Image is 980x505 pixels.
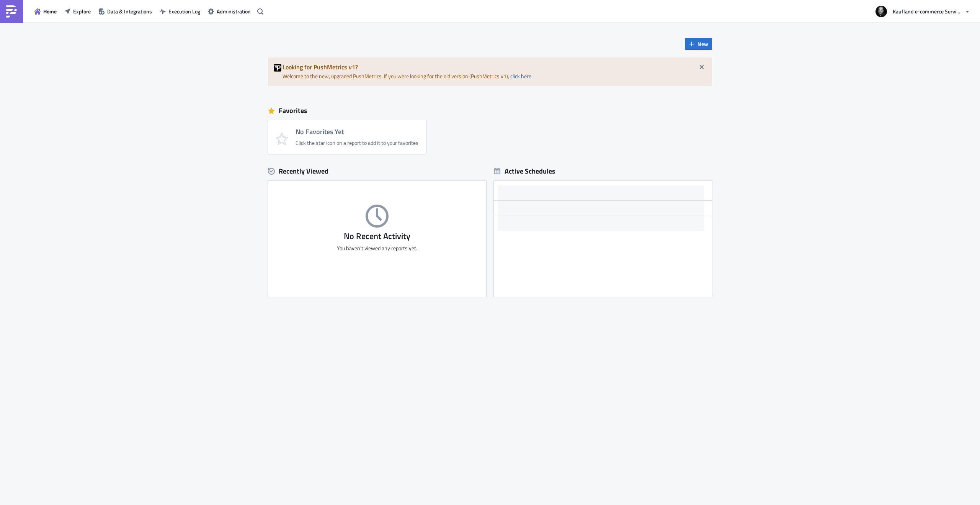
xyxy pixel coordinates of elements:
button: Explore [60,5,95,17]
button: Home [31,5,60,17]
a: click here [510,72,531,80]
button: Execution Log [156,5,204,17]
span: Data & Integrations [107,7,152,15]
span: Kaufland e-commerce Services GmbH & Co. KG [893,7,962,15]
button: New [685,38,712,50]
span: New [697,40,708,48]
div: Welcome to the new, upgraded PushMetrics. If you were looking for the old version (PushMetrics v1... [268,57,712,86]
span: Administration [217,7,251,15]
img: PushMetrics [5,5,18,18]
h3: No Recent Activity [268,231,486,241]
button: Data & Integrations [95,5,156,17]
span: Execution Log [168,7,200,15]
span: Explore [73,7,91,15]
button: Kaufland e-commerce Services GmbH & Co. KG [871,3,974,20]
span: Home [43,7,57,15]
div: Click the star icon on a report to add it to your favorites [296,139,418,146]
p: You haven't viewed any reports yet. [268,245,486,252]
div: Active Schedules [494,167,555,175]
h5: Looking for PushMetrics v1? [283,64,706,70]
h4: No Favorites Yet [296,128,418,136]
div: Recently Viewed [268,166,486,177]
button: Administration [204,5,255,17]
img: Avatar [875,5,888,18]
div: Favorites [268,105,712,116]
